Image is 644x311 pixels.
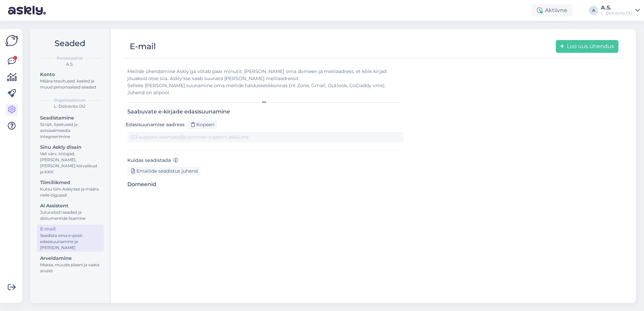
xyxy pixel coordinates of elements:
a: A.S.L´Dolcevita OÜ [601,5,640,16]
div: Kutsu tiim Askly'sse ja määra neile õigused [40,186,101,198]
button: Loo uus ühendus [556,40,618,53]
div: L´Dolcevita OÜ [36,103,104,109]
div: Määra teavitused, keeled ja muud personaalsed seaded [40,78,101,90]
label: Edasisuunamise aadress [126,121,185,128]
div: Arveldamine [40,255,101,262]
a: TiimiliikmedKutsu tiim Askly'sse ja määra neile õigused [37,178,104,199]
div: A.S. [601,5,633,10]
div: A.S. [36,61,104,67]
a: E-mailSeadista oma e-posti edasisuunamine ja [PERSON_NAME] [37,224,104,252]
div: L´Dolcevita OÜ [601,10,633,16]
a: SeadistamineScript, õpetused ja sotsiaalmeedia integreerimine [37,113,104,141]
input: 123-support-example@customer-support.askly.me [127,132,404,142]
div: E-mail [40,226,101,233]
div: Emailide seadistus juhend [127,167,200,176]
h3: Domeenid [127,181,404,187]
div: Maksa, muuda plaani ja vaata arveid [40,262,101,274]
h2: Seaded [36,37,104,50]
b: Personaalne [57,55,83,61]
div: Juturoboti seaded ja dokumentide lisamine [40,209,101,221]
a: KontoMäära teavitused, keeled ja muud personaalsed seaded [37,70,104,91]
h3: Saabuvate e-kirjade edasisuunamine [127,108,404,115]
a: AI AssistentJuturoboti seaded ja dokumentide lisamine [37,201,104,222]
div: Konto [40,71,101,78]
a: ArveldamineMaksa, muuda plaani ja vaata arveid [37,254,104,275]
div: Script, õpetused ja sotsiaalmeedia integreerimine [40,122,101,140]
div: AI Assistent [40,202,101,209]
div: Vali värv, tööajad, [PERSON_NAME], [PERSON_NAME] kiirvalikud ja KKK [40,151,101,175]
div: Meilide ühendamine Askly’ga võtab paar minutit. [PERSON_NAME] oma domeen ja meiliaadress, et kõik... [127,68,404,96]
div: Tiimiliikmed [40,179,101,186]
label: Kuidas seadistada [127,157,178,164]
div: Sinu Askly disain [40,144,101,151]
div: Aktiivne [532,4,573,16]
div: E-mail [130,40,156,53]
img: Askly Logo [5,34,18,47]
div: Kopeeri [187,120,217,129]
div: Seadistamine [40,114,101,122]
b: Organisatsioon [54,97,86,103]
div: Seadista oma e-posti edasisuunamine ja [PERSON_NAME] [40,233,101,251]
a: Sinu Askly disainVali värv, tööajad, [PERSON_NAME], [PERSON_NAME] kiirvalikud ja KKK [37,143,104,176]
div: A [589,6,598,15]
